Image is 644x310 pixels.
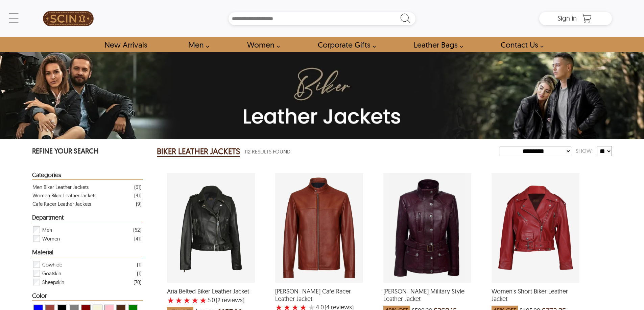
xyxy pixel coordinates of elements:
[32,183,141,191] a: Filter Men Biker Leather Jackets
[199,297,207,304] label: 5 rating
[191,297,199,304] label: 4 rating
[32,260,141,269] div: Filter Cowhide Biker Leather Jackets
[32,200,141,208] a: Filter Cafe Racer Leather Jackets
[181,37,213,52] a: shop men's leather jackets
[32,183,89,191] div: Men Biker Leather Jackets
[557,14,577,22] span: Sign in
[216,297,244,304] span: )
[134,183,141,191] div: ( 61 )
[32,191,141,200] a: Filter Women Biker Leather Jackets
[32,146,143,157] p: REFINE YOUR SEARCH
[42,225,52,234] span: Men
[383,288,471,302] span: Nicole Military Style Leather Jacket
[32,200,91,208] div: Cafe Racer Leather Jackets
[32,249,143,257] div: Heading Filter Biker Leather Jackets by Material
[43,3,94,34] img: SCIN
[167,288,255,295] span: Aria Belted Biker Leather Jacket
[406,37,467,52] a: Shop Leather Bags
[32,234,141,243] div: Filter Women Biker Leather Jackets
[310,37,380,52] a: Shop Leather Corporate Gifts
[157,146,240,157] h2: BIKER LEATHER JACKETS
[492,288,579,302] span: Women's Short Biker Leather Jacket
[137,269,141,278] div: ( 1 )
[134,191,141,200] div: ( 41 )
[220,297,243,304] span: reviews
[32,225,141,234] div: Filter Men Biker Leather Jackets
[32,3,104,34] a: SCIN
[167,297,174,304] label: 1 rating
[97,37,154,52] a: Shop New Arrivals
[32,172,143,180] div: Heading Filter Biker Leather Jackets by Categories
[42,278,64,286] span: Sheepskin
[134,234,141,243] div: ( 41 )
[157,145,500,158] div: Biker Leather Jackets 112 Results Found
[134,278,141,286] div: ( 70 )
[32,278,141,286] div: Filter Sheepskin Biker Leather Jackets
[244,147,290,156] span: 112 Results Found
[208,297,215,304] label: 5.0
[32,191,96,200] div: Women Biker Leather Jackets
[493,37,547,52] a: contact-us
[216,297,220,304] span: (2
[42,260,62,269] span: Cowhide
[580,13,594,24] a: Shopping Cart
[557,16,577,22] a: Sign in
[239,37,284,52] a: Shop Women Leather Jackets
[275,288,363,302] span: Fred Cafe Racer Leather Jacket
[32,292,143,301] div: Heading Filter Biker Leather Jackets by Color
[133,226,141,234] div: ( 62 )
[32,269,141,278] div: Filter Goatskin Biker Leather Jackets
[183,297,191,304] label: 3 rating
[42,234,60,243] span: Women
[136,200,141,208] div: ( 9 )
[42,269,61,278] span: Goatskin
[175,297,183,304] label: 2 rating
[137,260,141,269] div: ( 1 )
[32,214,143,222] div: Heading Filter Biker Leather Jackets by Department
[571,145,597,157] div: Show:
